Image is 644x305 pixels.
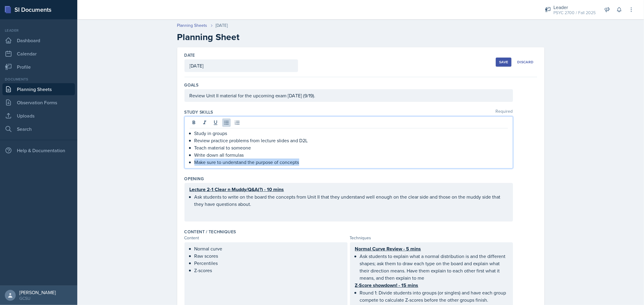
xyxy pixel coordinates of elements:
p: Review practice problems from lecture slides and D2L [194,137,508,144]
label: Content / Techniques [184,229,236,235]
p: Review Unit II material for the upcoming exam [DATE] (9/19). [190,92,508,99]
p: Normal curve [194,245,342,252]
p: Write down all formulas [194,151,508,159]
p: Ask students to explain what a normal distribution is and the different shapes; ask them to draw ... [360,253,508,281]
a: Dashboard [2,34,75,46]
div: GCSU [19,295,56,301]
p: Raw scores [194,252,342,259]
a: Observation Forms [2,96,75,108]
a: Calendar [2,48,75,60]
p: Round 1: Divide students into groups (or singles) and have each group compete to calculate Z-scor... [360,289,508,303]
a: Profile [2,61,75,73]
p: Teach material to someone [194,144,508,151]
u: Normal Curve Review - 5 mins [355,245,421,252]
div: [PERSON_NAME] [19,289,56,295]
div: Leader [2,28,75,33]
h2: Planning Sheet [177,32,544,42]
p: Ask students to write on the board the concepts from Unit II that they understand well enough on ... [194,193,508,208]
u: Z-Score showdown! - 15 mins [355,282,418,289]
a: Planning Sheets [2,83,75,95]
div: Help & Documentation [2,144,75,156]
label: Study Skills [184,109,213,115]
p: Percentiles [194,259,342,267]
u: Lecture 2-1 Clear n Muddy/Q&A(?) - 10 mins [190,186,284,193]
p: Z-scores [194,267,342,274]
div: Leader [553,4,596,11]
p: Study in groups [194,130,508,137]
div: Save [499,60,508,64]
label: Date [184,52,195,58]
div: Discard [517,60,533,64]
a: Planning Sheets [177,22,207,29]
label: Goals [184,82,199,88]
button: Save [496,58,511,67]
button: Discard [514,58,537,67]
div: Documents [2,77,75,82]
div: [DATE] [216,22,228,29]
div: PSYC 2700 / Fall 2025 [553,10,596,16]
label: Opening [184,176,204,182]
span: Required [496,109,513,115]
a: Uploads [2,110,75,122]
p: Make sure to understand the purpose of concepts [194,159,508,166]
a: Search [2,123,75,135]
div: Techniques [350,235,513,241]
div: Content [184,235,348,241]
